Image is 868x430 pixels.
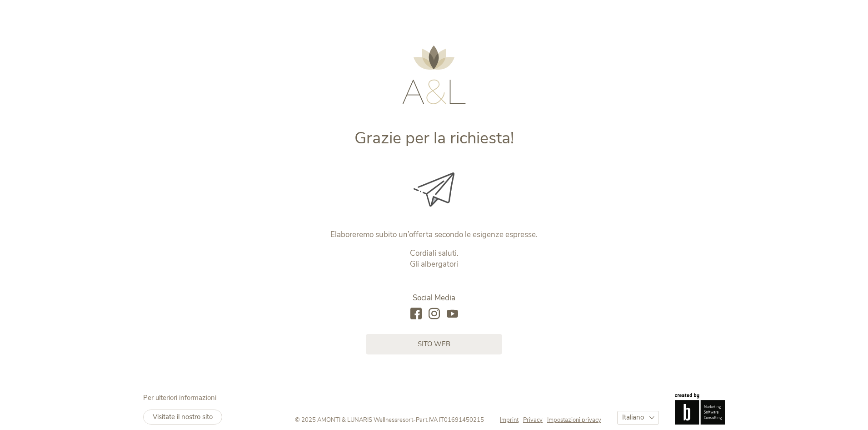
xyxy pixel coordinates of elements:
span: Social Media [413,293,455,303]
img: Brandnamic GmbH | Leading Hospitality Solutions [675,393,725,424]
span: Part.IVA IT01691450215 [416,416,484,424]
span: Visitate il nostro sito [153,412,213,421]
span: © 2025 AMONTI & LUNARIS Wellnessresort [295,416,413,424]
span: Imprint [500,416,519,424]
span: - [413,416,416,424]
a: facebook [410,308,422,320]
span: Per ulteriori informazioni [143,393,216,402]
img: AMONTI & LUNARIS Wellnessresort [402,46,466,104]
a: Privacy [523,416,547,424]
a: Imprint [500,416,523,424]
span: Grazie per la richiesta! [354,127,514,149]
p: Cordiali saluti. Gli albergatori [244,248,624,270]
span: sito web [418,339,450,349]
a: sito web [366,334,502,354]
a: Impostazioni privacy [547,416,601,424]
a: Visitate il nostro sito [143,410,222,425]
img: Grazie per la richiesta! [414,172,454,207]
a: youtube [447,308,458,320]
a: instagram [429,308,440,320]
span: Privacy [523,416,543,424]
p: Elaboreremo subito un’offerta secondo le esigenze espresse. [244,229,624,240]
